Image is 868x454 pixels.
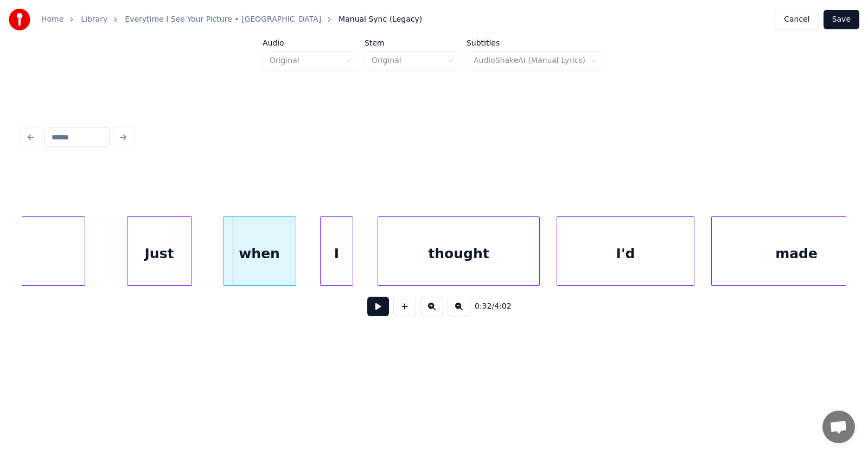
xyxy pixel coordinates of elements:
nav: breadcrumb [41,14,422,25]
a: Home [41,14,63,25]
span: 0:32 [475,301,492,312]
img: youka [9,9,30,30]
a: Open chat [822,411,855,443]
button: Cancel [775,10,819,29]
span: 4:02 [494,301,511,312]
button: Save [824,10,859,29]
label: Audio [263,39,360,47]
span: Manual Sync (Legacy) [339,14,422,25]
a: Library [81,14,107,25]
label: Stem [365,39,462,47]
a: Everytime I See Your Picture • [GEOGRAPHIC_DATA] [125,14,321,25]
label: Subtitles [467,39,605,47]
div: / [475,301,501,312]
